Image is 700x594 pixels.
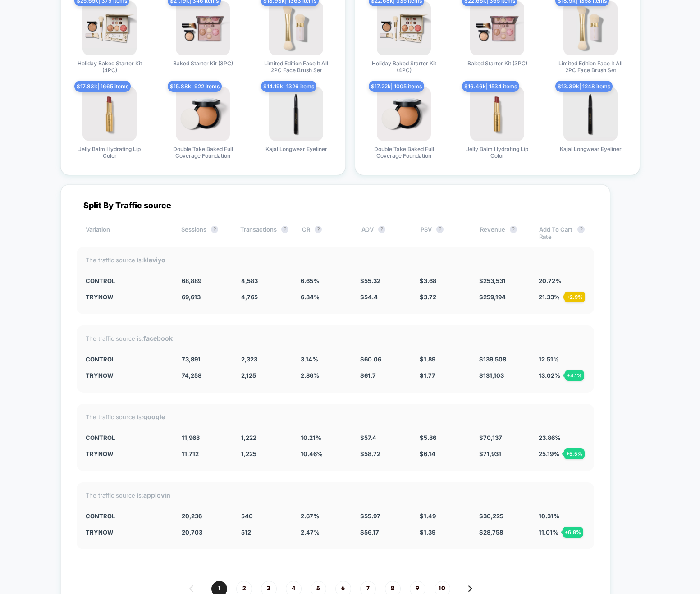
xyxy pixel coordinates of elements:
span: Kajal Longwear Eyeliner [560,146,622,152]
span: 11,712 [182,450,199,457]
span: 20,703 [182,529,202,536]
span: 10.21 % [301,434,321,441]
span: 13.02 % [539,372,560,379]
span: Limited Edition Face It All 2PC Face Brush Set [557,60,624,73]
span: $ 259,194 [479,293,506,301]
div: AOV [361,226,407,240]
span: $ 1.49 [420,512,436,520]
button: ? [436,226,444,233]
span: $ 57.4 [360,434,376,441]
img: produt [176,1,230,55]
span: $ 54.4 [360,293,378,301]
span: $ 55.97 [360,512,380,520]
span: $ 14.19k | 1326 items [261,81,316,92]
span: 11.01 % [539,529,558,536]
div: Transactions [240,226,288,240]
span: $ 1.77 [420,372,435,379]
span: 10.46 % [301,450,323,457]
button: ? [378,226,385,233]
div: Revenue [480,226,526,240]
span: 11,968 [182,434,200,441]
div: Variation [86,226,168,240]
span: 74,258 [182,372,201,379]
span: $ 70,137 [479,434,502,441]
span: 1,225 [241,450,256,457]
img: produt [470,87,524,141]
span: 20,236 [182,512,202,520]
span: $ 131,103 [479,372,504,379]
span: 1,222 [241,434,256,441]
span: Double Take Baked Full Coverage Foundation [169,146,237,159]
div: TryNow [86,372,169,379]
span: $ 1.39 [420,529,435,536]
img: produt [563,87,618,141]
img: produt [563,1,618,55]
div: TryNow [86,450,169,457]
span: 540 [241,512,253,520]
div: Add To Cart Rate [539,226,585,240]
strong: klaviyo [143,256,165,264]
span: Limited Edition Face It All 2PC Face Brush Set [262,60,330,73]
div: Split By Traffic source [77,201,594,210]
div: + 2.9 % [564,292,585,302]
img: produt [82,1,137,55]
span: Baked Starter Kit (3PC) [173,60,233,67]
span: 4,765 [241,293,258,301]
span: $ 3.68 [420,277,436,284]
strong: applovin [143,491,170,499]
div: CR [302,226,348,240]
button: ? [315,226,322,233]
span: Holiday Baked Starter Kit (4PC) [370,60,438,73]
span: 23.86 % [539,434,561,441]
span: $ 5.86 [420,434,436,441]
img: produt [470,1,524,55]
span: 6.65 % [301,277,319,284]
img: pagination forward [468,585,472,592]
strong: facebook [143,334,173,342]
span: $ 15.88k | 922 items [168,81,222,92]
span: $ 30,225 [479,512,503,520]
img: produt [377,87,431,141]
span: $ 3.72 [420,293,436,301]
span: $ 56.17 [360,529,379,536]
span: $ 17.83k | 1665 items [74,81,131,92]
div: Control [86,434,169,441]
button: ? [577,226,585,233]
span: $ 13.39k | 1248 items [555,81,613,92]
img: produt [377,1,431,55]
button: ? [211,226,218,233]
div: + 4.1 % [565,370,584,381]
img: produt [269,1,323,55]
span: 69,613 [182,293,201,301]
span: 21.33 % [539,293,560,301]
img: produt [269,87,323,141]
img: produt [82,87,137,141]
div: The traffic source is: [86,491,585,499]
div: TryNow [86,293,169,301]
span: 3.14 % [301,356,318,363]
span: $ 61.7 [360,372,376,379]
div: Sessions [181,226,227,240]
span: $ 58.72 [360,450,380,457]
span: 2.86 % [301,372,319,379]
img: produt [176,87,230,141]
span: $ 55.32 [360,277,380,284]
span: $ 16.46k | 1534 items [462,81,519,92]
div: The traffic source is: [86,334,585,342]
span: 73,891 [182,356,201,363]
div: TryNow [86,529,169,536]
div: The traffic source is: [86,413,585,420]
button: ? [510,226,517,233]
span: Jelly Balm Hydrating Lip Color [76,146,143,159]
span: Kajal Longwear Eyeliner [265,146,327,152]
span: 512 [241,529,251,536]
span: 2.67 % [301,512,319,520]
span: $ 28,758 [479,529,503,536]
span: 2.47 % [301,529,320,536]
span: $ 71,931 [479,450,501,457]
button: ? [281,226,288,233]
span: 4,583 [241,277,258,284]
span: $ 17.22k | 1005 items [369,81,424,92]
span: 20.72 % [539,277,561,284]
span: $ 6.14 [420,450,435,457]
